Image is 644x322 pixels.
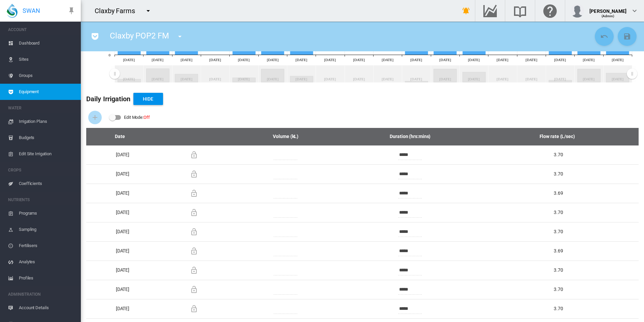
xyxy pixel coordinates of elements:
th: Volume (kL) [234,128,337,145]
button: Locking this row will prevent custom changes being overwritten by future data imports [187,244,201,258]
md-icon: Locking this row will prevent custom changes being overwritten by future data imports [190,189,198,197]
md-icon: Locking this row will prevent custom changes being overwritten by future data imports [190,209,198,217]
span: Account Details [19,300,75,316]
md-icon: icon-menu-down [176,32,184,41]
span: Off [143,115,150,120]
md-icon: icon-pocket [91,32,99,41]
b: Daily Irrigation [86,95,131,103]
td: 3.70 [483,164,639,184]
div: Claxby Farms [95,6,141,16]
button: Locking this row will prevent custom changes being overwritten by future data imports [187,302,201,316]
tspan: [DATE] [353,58,365,62]
md-icon: Go to the Data Hub [482,7,498,15]
g: Sep 23, 2025 21.05 [405,48,428,55]
md-icon: icon-content-save [623,32,631,41]
tspan: [DATE] [382,58,393,62]
span: WATER [8,103,75,113]
span: ADMINISTRATION [8,289,75,300]
span: NUTRIENTS [8,194,75,205]
md-icon: Search the knowledge base [512,7,528,15]
span: [DATE] [116,229,129,234]
span: Sites [19,51,75,68]
tspan: [DATE] [295,58,307,62]
button: Locking this row will prevent custom changes being overwritten by future data imports [187,167,201,181]
g: Zoom chart using cursor arrows [109,66,121,83]
span: ACCOUNT [8,24,75,35]
md-icon: Locking this row will prevent custom changes being overwritten by future data imports [190,228,198,236]
span: Analytes [19,254,75,270]
md-switch: Edit Mode: Off [109,112,150,123]
span: Groups [19,68,75,84]
md-icon: icon-menu-down [144,7,152,15]
tspan: [DATE] [324,58,336,62]
span: [DATE] [116,248,129,253]
button: Save Changes [618,27,637,46]
button: icon-bell-ring [459,4,473,18]
md-icon: icon-pin [67,7,75,15]
md-icon: Locking this row will prevent custom changes being overwritten by future data imports [190,247,198,255]
span: [DATE] [116,306,129,311]
button: icon-menu-down [141,4,155,18]
tspan: [DATE] [439,58,451,62]
rect: Zoom chart using cursor arrows [115,65,632,82]
span: Irrigation Plans [19,113,75,130]
tspan: 0 [109,53,111,57]
tspan: [DATE] [209,58,221,62]
td: 3.70 [483,299,639,318]
span: [DATE] [116,152,129,157]
g: Zoom chart using cursor arrows [626,66,638,83]
button: Locking this row will prevent custom changes being overwritten by future data imports [187,206,201,219]
td: 3.69 [483,241,639,261]
span: Profiles [19,270,75,286]
button: Locking this row will prevent custom changes being overwritten by future data imports [187,283,201,296]
tspan: [DATE] [554,58,566,62]
md-icon: icon-chevron-down [631,7,639,15]
md-icon: Locking this row will prevent custom changes being overwritten by future data imports [190,305,198,313]
md-icon: Locking this row will prevent custom changes being overwritten by future data imports [190,266,198,274]
span: CROPS [8,165,75,176]
span: [DATE] [116,171,129,177]
md-icon: icon-undo [600,32,608,41]
td: 3.70 [483,280,639,299]
span: Edit Site Irrigation [19,146,75,162]
span: [DATE] [116,190,129,196]
th: Date [86,128,154,145]
th: Duration (hrs:mins) [337,128,483,145]
md-icon: Click here for help [542,7,558,15]
md-icon: Locking this row will prevent custom changes being overwritten by future data imports [190,286,198,294]
div: [PERSON_NAME] [589,5,626,12]
span: Fertilisers [19,238,75,254]
md-icon: Locking this row will prevent custom changes being overwritten by future data imports [190,151,198,159]
button: icon-menu-down [173,30,187,43]
tspan: [DATE] [410,58,422,62]
td: 3.70 [483,222,639,241]
span: Coefficients [19,176,75,192]
div: Edit Mode: [124,113,150,122]
tspan: [DATE] [496,58,508,62]
button: Locking this row will prevent custom changes being overwritten by future data imports [187,148,201,162]
img: profile.jpg [571,4,584,18]
tspan: [DATE] [238,58,250,62]
span: Sampling [19,221,75,238]
span: [DATE] [116,287,129,292]
tspan: [DATE] [612,58,623,62]
tspan: [DATE] [525,58,537,62]
span: SWAN [23,6,40,15]
md-icon: icon-plus [91,113,99,122]
button: Cancel Changes [595,27,614,46]
button: Hide [133,93,163,105]
th: Flow rate (L/sec) [483,128,639,145]
span: [DATE] [116,267,129,273]
button: icon-pocket [88,30,102,43]
span: Equipment [19,84,75,100]
td: 3.69 [483,184,639,203]
button: Add Water Flow Record [88,111,102,124]
span: Programs [19,205,75,221]
span: (Admin) [602,14,615,18]
tspan: [DATE] [123,58,135,62]
tspan: [DATE] [267,58,279,62]
tspan: [DATE] [583,58,594,62]
md-icon: icon-bell-ring [462,7,470,15]
md-icon: Locking this row will prevent custom changes being overwritten by future data imports [190,170,198,178]
td: 3.70 [483,261,639,280]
